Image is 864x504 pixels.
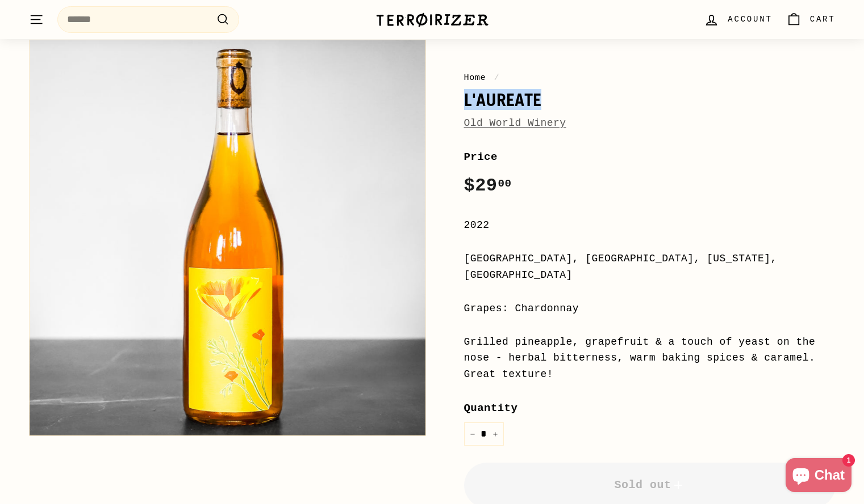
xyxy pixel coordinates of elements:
span: $29 [464,175,512,196]
a: Home [464,73,486,83]
label: Quantity [464,400,836,417]
div: 2022 [464,217,836,234]
button: Reduce item quantity by one [464,422,481,446]
inbox-online-store-chat: Shopify online store chat [782,458,855,495]
input: quantity [464,422,504,446]
span: Account [728,13,772,26]
a: Cart [779,3,842,36]
a: Account [697,3,779,36]
span: Sold out [614,478,684,492]
span: Cart [810,13,836,26]
div: Grilled pineapple, grapefruit & a touch of yeast on the nose - herbal bitterness, warm baking spi... [464,334,836,383]
div: Grapes: Chardonnay [464,300,836,317]
sup: 00 [498,177,511,190]
nav: breadcrumbs [464,71,836,84]
span: / [491,73,503,83]
img: L'Aureate [30,40,425,435]
button: Increase item quantity by one [487,422,504,446]
a: Old World Winery [464,117,566,129]
label: Price [464,149,836,166]
h1: L'Aureate [464,90,836,109]
div: [GEOGRAPHIC_DATA], [GEOGRAPHIC_DATA], [US_STATE], [GEOGRAPHIC_DATA] [464,251,836,283]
